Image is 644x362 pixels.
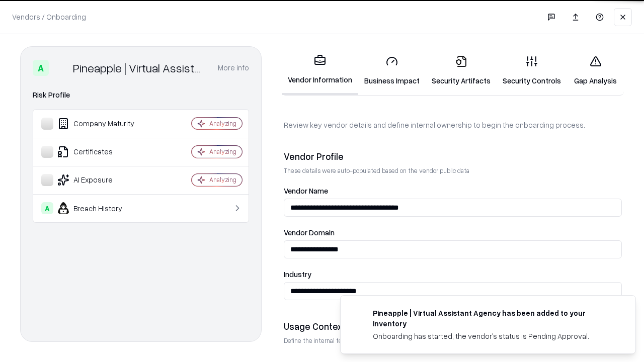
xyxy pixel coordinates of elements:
[284,150,622,162] div: Vendor Profile
[53,60,69,76] img: Pineapple | Virtual Assistant Agency
[284,336,622,345] p: Define the internal team and reason for using this vendor. This helps assess business relevance a...
[41,202,53,214] div: A
[284,120,622,130] p: Review key vendor details and define internal ownership to begin the onboarding process.
[209,147,236,156] div: Analyzing
[12,12,86,22] p: Vendors / Onboarding
[567,47,624,94] a: Gap Analysis
[426,47,497,94] a: Security Artifacts
[284,320,622,332] div: Usage Context
[33,60,49,76] div: A
[218,59,249,77] button: More info
[41,174,162,186] div: AI Exposure
[373,331,611,341] div: Onboarding has started, the vendor's status is Pending Approval.
[41,202,162,214] div: Breach History
[284,166,622,175] p: These details were auto-populated based on the vendor public data
[209,175,236,184] div: Analyzing
[284,270,622,278] label: Industry
[41,118,162,130] div: Company Maturity
[284,229,622,236] label: Vendor Domain
[33,89,249,101] div: Risk Profile
[73,60,206,76] div: Pineapple | Virtual Assistant Agency
[358,47,426,94] a: Business Impact
[282,46,358,95] a: Vendor Information
[41,146,162,158] div: Certificates
[284,187,622,195] label: Vendor Name
[497,47,567,94] a: Security Controls
[209,119,236,128] div: Analyzing
[353,308,365,320] img: trypineapple.com
[373,308,611,329] div: Pineapple | Virtual Assistant Agency has been added to your inventory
